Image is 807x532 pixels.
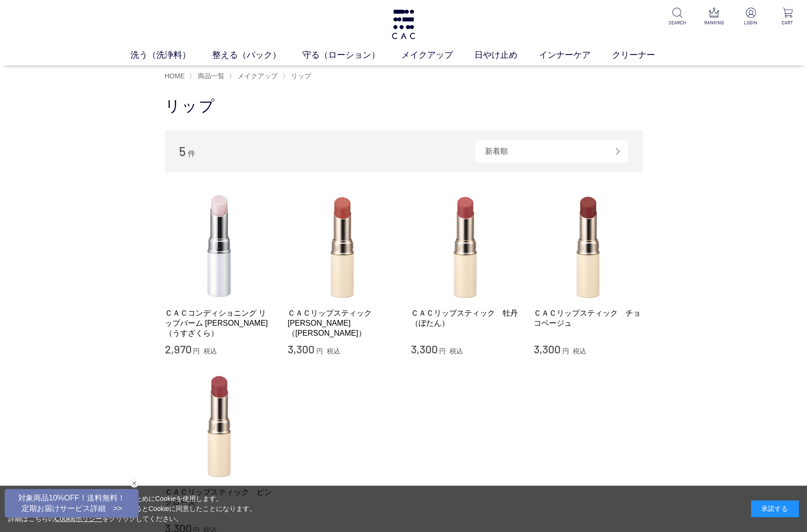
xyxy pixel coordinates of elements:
[130,49,212,62] a: 洗う（洗浄料）
[204,347,217,355] span: 税込
[450,347,463,355] span: 税込
[288,342,314,356] span: 3,300
[289,72,311,80] a: リップ
[165,192,274,300] img: ＣＡＣコンディショニング リップバーム 薄桜（うすざくら）
[188,149,195,158] span: 件
[562,347,569,355] span: 円
[179,144,186,159] span: 5
[534,342,560,356] span: 3,300
[291,72,311,80] span: リップ
[411,192,520,300] img: ＣＡＣリップスティック 牡丹（ぼたん）
[302,49,401,62] a: 守る（ローション）
[666,19,689,26] p: SEARCH
[165,72,185,80] a: HOME
[401,49,474,62] a: メイクアップ
[198,72,225,80] span: 商品一覧
[439,347,446,355] span: 円
[539,49,612,62] a: インナーケア
[282,72,313,81] li: 〉
[666,8,689,26] a: SEARCH
[411,342,438,356] span: 3,300
[739,8,763,26] a: LOGIN
[411,308,520,329] a: ＣＡＣリップスティック 牡丹（ぼたん）
[165,96,643,117] h1: リップ
[776,19,799,26] p: CART
[193,347,200,355] span: 円
[288,308,397,339] a: ＣＡＣリップスティック [PERSON_NAME]（[PERSON_NAME]）
[165,308,274,339] a: ＣＡＣコンディショニング リップバーム [PERSON_NAME]（うすざくら）
[390,10,416,39] img: logo
[776,8,799,26] a: CART
[165,342,192,356] span: 2,970
[189,72,227,81] li: 〉
[212,49,302,62] a: 整える（パック）
[739,19,763,26] p: LOGIN
[475,140,628,163] div: 新着順
[702,8,726,26] a: RANKING
[165,371,274,479] img: ＣＡＣリップスティック ピンクローズ
[534,308,643,329] a: ＣＡＣリップスティック チョコベージュ
[196,72,225,80] a: 商品一覧
[573,347,586,355] span: 税込
[751,500,799,517] div: 承諾する
[237,72,278,80] span: メイクアップ
[288,192,397,300] img: ＣＡＣリップスティック 茜（あかね）
[702,19,726,26] p: RANKING
[229,72,280,81] li: 〉
[534,192,643,300] img: ＣＡＣリップスティック チョコベージュ
[612,49,677,62] a: クリーナー
[327,347,340,355] span: 税込
[316,347,323,355] span: 円
[236,72,278,80] a: メイクアップ
[474,49,539,62] a: 日やけ止め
